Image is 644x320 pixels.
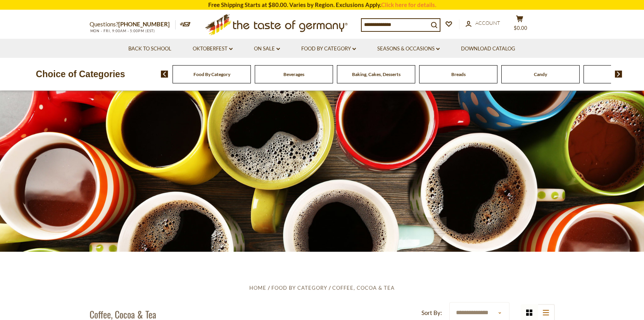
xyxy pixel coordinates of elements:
[90,19,176,29] p: Questions?
[283,71,304,77] a: Beverages
[249,285,266,291] a: Home
[466,19,500,28] a: Account
[461,45,515,53] a: Download Catalog
[118,21,170,28] a: [PHONE_NUMBER]
[128,45,171,53] a: Back to School
[332,285,395,291] a: Coffee, Cocoa & Tea
[161,71,168,78] img: previous arrow
[451,71,466,77] a: Breads
[90,308,156,320] h1: Coffee, Cocoa & Tea
[254,45,280,53] a: On Sale
[193,45,233,53] a: Oktoberfest
[514,25,527,31] span: $0.00
[271,285,327,291] a: Food By Category
[508,15,532,35] button: $0.00
[475,20,500,26] span: Account
[301,45,356,53] a: Food By Category
[352,71,401,77] a: Baking, Cakes, Desserts
[381,1,436,8] a: Click here for details.
[377,45,440,53] a: Seasons & Occasions
[90,29,155,33] span: MON - FRI, 9:00AM - 5:00PM (EST)
[421,308,442,318] label: Sort By:
[615,71,622,78] img: next arrow
[193,71,230,77] a: Food By Category
[534,71,547,77] a: Candy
